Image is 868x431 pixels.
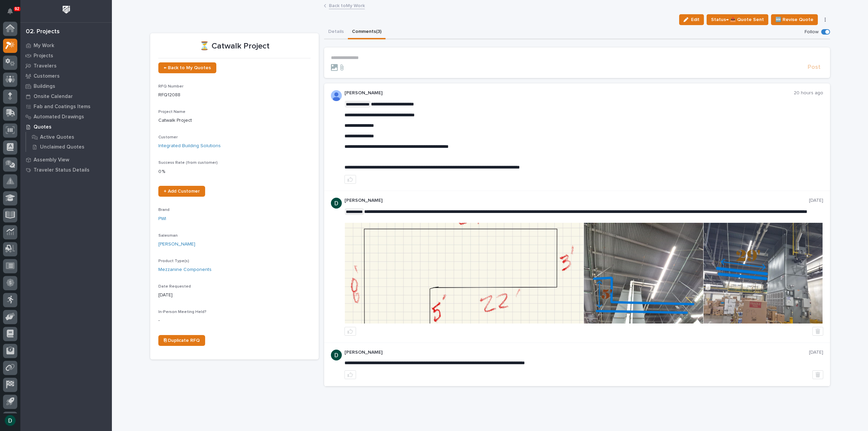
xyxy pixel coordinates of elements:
p: RFQ12088 [158,92,311,99]
img: ACg8ocJgdhFn4UJomsYM_ouCmoNuTXbjHW0N3LU2ED0DpQ4pt1V6hA=s96-c [331,198,342,209]
p: 20 hours ago [794,90,823,96]
a: PWI [158,215,166,222]
button: like this post [344,175,356,184]
a: Integrated Building Solutions [158,142,221,150]
a: ⎘ Duplicate RFQ [158,335,205,346]
span: Success Rate (from customer) [158,161,218,165]
button: Post [805,63,823,71]
a: Automated Drawings [20,112,112,122]
a: Onsite Calendar [20,91,112,101]
a: + Add Customer [158,186,205,197]
a: My Work [20,40,112,51]
button: Delete post [812,327,823,336]
a: Quotes [20,122,112,132]
p: Projects [34,53,53,59]
span: 🆕 Revise Quote [775,16,813,24]
p: [PERSON_NAME] [344,198,809,203]
p: Onsite Calendar [34,94,73,100]
span: ← Back to My Quotes [164,65,211,70]
a: ← Back to My Quotes [158,62,216,73]
span: + Add Customer [164,189,200,194]
a: Assembly View [20,155,112,165]
button: Edit [679,14,704,25]
p: Catwalk Project [158,117,311,124]
p: Travelers [34,63,57,69]
button: Status→ 📤 Quote Sent [707,14,768,25]
img: Workspace Logo [60,3,73,16]
img: AOh14Gjx62Rlbesu-yIIyH4c_jqdfkUZL5_Os84z4H1p=s96-c [331,90,342,101]
button: Comments (3) [348,25,386,39]
a: Buildings [20,81,112,91]
a: Traveler Status Details [20,165,112,175]
div: 02. Projects [26,28,60,36]
span: Product Type(s) [158,259,189,263]
a: Customers [20,71,112,81]
p: Quotes [34,124,52,130]
span: ⎘ Duplicate RFQ [164,338,200,343]
p: Customers [34,73,60,79]
a: Projects [20,51,112,61]
p: Assembly View [34,157,69,163]
p: [PERSON_NAME] [344,350,809,355]
span: In-Person Meeting Held? [158,310,206,314]
p: - [158,317,311,324]
span: Status→ 📤 Quote Sent [711,16,764,24]
span: Project Name [158,110,185,114]
p: Unclaimed Quotes [40,144,84,150]
p: 0 % [158,168,311,175]
button: users-avatar [3,413,17,428]
a: [PERSON_NAME] [158,241,195,248]
span: Post [808,63,821,71]
p: Active Quotes [40,134,74,140]
p: My Work [34,43,54,49]
div: Notifications92 [8,8,17,19]
button: Delete post [812,370,823,379]
button: Notifications [3,4,17,18]
a: Mezzanine Components [158,266,212,273]
a: Active Quotes [26,132,112,142]
button: like this post [344,370,356,379]
p: [DATE] [158,292,311,299]
p: Buildings [34,83,55,90]
a: Travelers [20,61,112,71]
img: ACg8ocJgdhFn4UJomsYM_ouCmoNuTXbjHW0N3LU2ED0DpQ4pt1V6hA=s96-c [331,350,342,360]
p: 92 [15,6,19,11]
span: RFQ Number [158,84,183,89]
p: Fab and Coatings Items [34,104,91,110]
button: Details [324,25,348,39]
span: Date Requested [158,285,191,289]
p: Follow [805,29,818,35]
a: Back toMy Work [329,1,365,9]
span: Customer [158,135,178,139]
button: 🆕 Revise Quote [771,14,818,25]
p: Automated Drawings [34,114,84,120]
p: ⏳ Catwalk Project [158,41,311,51]
p: [DATE] [809,198,823,203]
a: Unclaimed Quotes [26,142,112,152]
a: Fab and Coatings Items [20,101,112,112]
span: Salesman [158,234,178,238]
p: [PERSON_NAME] [344,90,794,96]
span: Edit [691,17,699,23]
p: Traveler Status Details [34,167,90,173]
p: [DATE] [809,350,823,355]
span: Brand [158,208,170,212]
button: like this post [344,327,356,336]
